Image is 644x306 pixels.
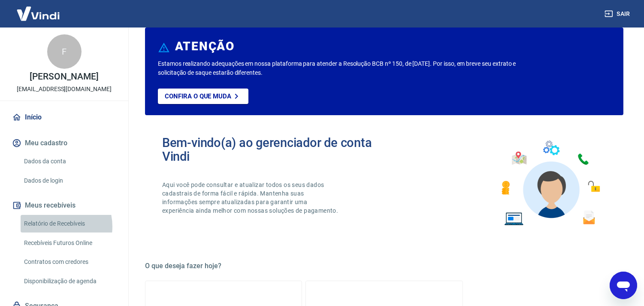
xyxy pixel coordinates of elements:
[21,153,118,170] a: Dados da conta
[21,272,118,290] a: Disponibilização de agenda
[175,42,235,51] h6: ATENÇÃO
[10,196,118,215] button: Meus recebíveis
[17,85,112,94] p: [EMAIL_ADDRESS][DOMAIN_NAME]
[10,0,66,27] img: Vindi
[494,136,606,231] img: Imagem de um avatar masculino com diversos icones exemplificando as funcionalidades do gerenciado...
[158,59,520,77] p: Estamos realizando adequações em nossa plataforma para atender a Resolução BCB nº 150, de [DATE]....
[21,215,118,233] a: Relatório de Recebíveis
[10,134,118,153] button: Meu cadastro
[603,6,634,22] button: Sair
[158,89,248,104] a: Confira o que muda
[21,253,118,271] a: Contratos com credores
[30,72,98,81] p: [PERSON_NAME]
[145,262,623,270] h5: O que deseja fazer hoje?
[162,136,384,163] h2: Bem-vindo(a) ao gerenciador de conta Vindi
[47,34,82,69] div: F
[610,272,637,299] iframe: Botão para abrir a janela de mensagens
[21,234,118,252] a: Recebíveis Futuros Online
[165,92,231,100] p: Confira o que muda
[21,172,118,190] a: Dados de login
[10,108,118,127] a: Início
[162,181,340,215] p: Aqui você pode consultar e atualizar todos os seus dados cadastrais de forma fácil e rápida. Mant...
